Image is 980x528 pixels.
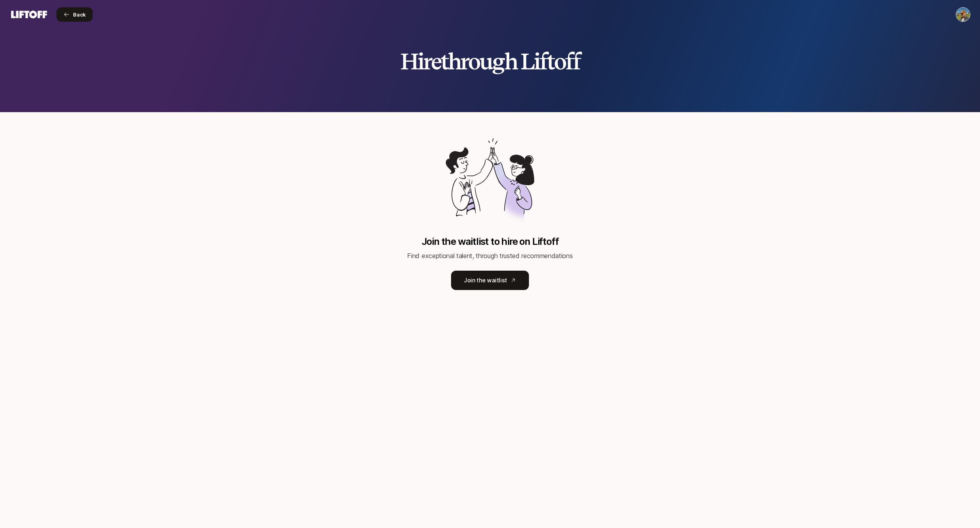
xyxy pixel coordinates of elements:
p: Find exceptional talent, through trusted recommendations [407,250,573,261]
p: Join the waitlist to hire on Liftoff [422,236,559,247]
h2: Hire [400,49,580,73]
a: Join the waitlist [451,271,529,290]
button: Back [56,7,93,22]
button: Spencer Marsh [956,7,970,22]
span: through Liftoff [441,48,580,75]
span: Back [73,10,86,19]
img: Spencer Marsh [956,8,970,21]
